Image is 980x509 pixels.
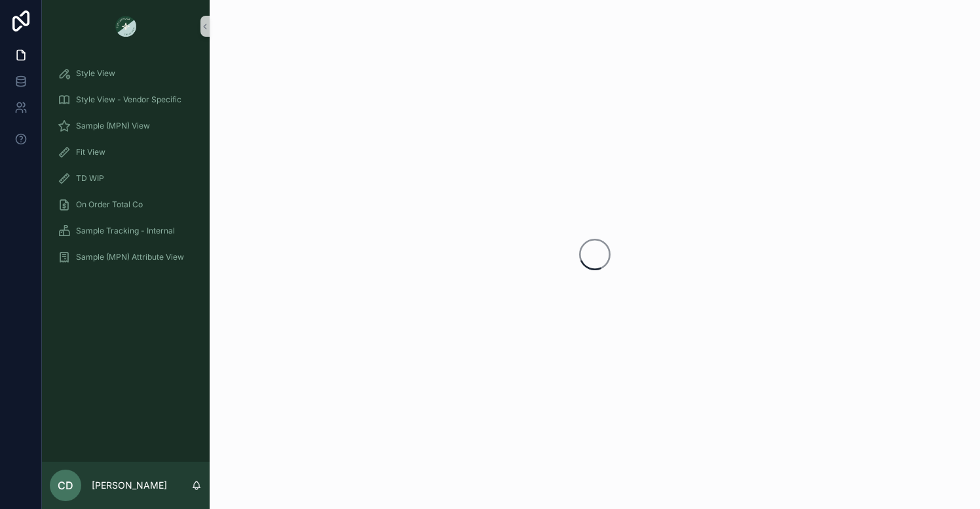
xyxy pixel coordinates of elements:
[50,167,202,190] a: TD WIP
[92,479,167,492] p: [PERSON_NAME]
[115,16,136,37] img: App logo
[50,62,202,85] a: Style View
[50,245,202,269] a: Sample (MPN) Attribute View
[50,114,202,138] a: Sample (MPN) View
[76,173,104,184] span: TD WIP
[76,199,143,210] span: On Order Total Co
[76,226,175,236] span: Sample Tracking - Internal
[76,94,181,105] span: Style View - Vendor Specific
[50,219,202,243] a: Sample Tracking - Internal
[50,140,202,164] a: Fit View
[76,68,115,79] span: Style View
[76,121,150,131] span: Sample (MPN) View
[50,193,202,216] a: On Order Total Co
[42,52,210,286] div: scrollable content
[50,88,202,112] a: Style View - Vendor Specific
[76,252,184,262] span: Sample (MPN) Attribute View
[58,478,73,493] span: CD
[76,147,105,157] span: Fit View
